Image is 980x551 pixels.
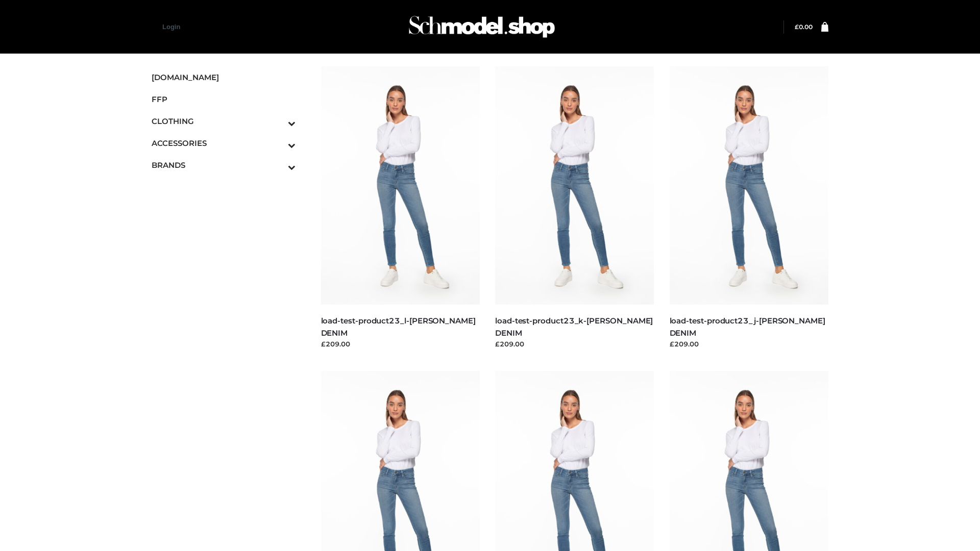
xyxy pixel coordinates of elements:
a: CLOTHINGToggle Submenu [152,110,296,132]
span: £ [795,23,799,31]
div: £209.00 [321,339,480,349]
button: Toggle Submenu [260,154,296,176]
span: [DOMAIN_NAME] [152,71,296,83]
a: BRANDSToggle Submenu [152,154,296,176]
span: CLOTHING [152,115,296,127]
a: load-test-product23_j-[PERSON_NAME] DENIM [670,316,825,337]
a: FFP [152,88,296,110]
a: load-test-product23_l-[PERSON_NAME] DENIM [321,316,476,337]
div: £209.00 [495,339,654,349]
a: [DOMAIN_NAME] [152,66,296,88]
button: Toggle Submenu [260,110,296,132]
span: BRANDS [152,159,296,171]
a: £0.00 [795,23,813,31]
a: ACCESSORIESToggle Submenu [152,132,296,154]
a: load-test-product23_k-[PERSON_NAME] DENIM [495,316,653,337]
img: Schmodel Admin 964 [405,7,558,47]
span: ACCESSORIES [152,137,296,149]
bdi: 0.00 [795,23,813,31]
button: Toggle Submenu [260,132,296,154]
span: FFP [152,93,296,105]
div: £209.00 [670,339,829,349]
a: Login [162,23,180,31]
